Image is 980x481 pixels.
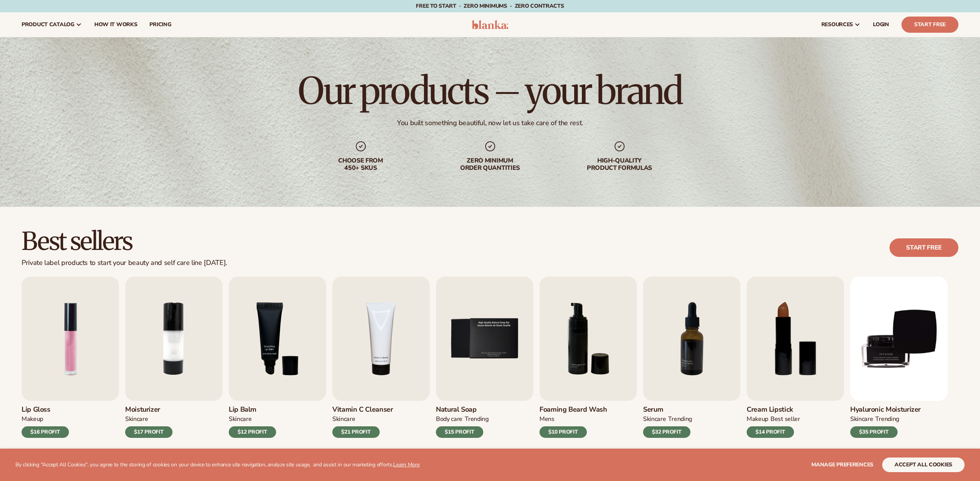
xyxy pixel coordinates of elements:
a: 4 / 9 [332,277,430,438]
a: 6 / 9 [539,277,637,438]
h3: Moisturizer [125,406,173,414]
button: accept all cookies [882,458,965,472]
span: pricing [149,22,171,28]
h1: Our products – your brand [298,72,682,109]
div: BODY Care [436,415,462,423]
div: $12 PROFIT [229,426,276,438]
div: TRENDING [875,415,899,423]
a: How It Works [88,12,144,37]
div: SKINCARE [125,415,148,423]
a: 2 / 9 [125,277,223,438]
h3: Lip Balm [229,406,276,414]
span: How It Works [94,22,137,28]
a: 9 / 9 [850,277,948,438]
h3: Lip Gloss [22,406,69,414]
div: SKINCARE [229,415,251,423]
div: $16 PROFIT [22,426,69,438]
a: Start Free [901,17,958,33]
div: $21 PROFIT [332,426,380,438]
p: By clicking "Accept All Cookies", you agree to the storing of cookies on your device to enhance s... [15,462,420,468]
h3: Foaming beard wash [539,406,607,414]
a: resources [815,12,867,37]
span: LOGIN [873,22,889,28]
h3: Cream Lipstick [747,406,800,414]
h3: Serum [643,406,692,414]
div: MAKEUP [747,415,768,423]
span: Manage preferences [811,461,873,468]
a: 5 / 9 [436,277,533,438]
a: product catalog [15,12,88,37]
div: $14 PROFIT [747,426,794,438]
div: MAKEUP [22,415,43,423]
a: 3 / 9 [229,277,326,438]
div: TRENDING [465,415,488,423]
span: product catalog [22,22,74,28]
button: Manage preferences [811,458,873,472]
div: $10 PROFIT [539,426,587,438]
img: logo [472,20,508,29]
div: SKINCARE [643,415,666,423]
div: $17 PROFIT [125,426,173,438]
span: Free to start · ZERO minimums · ZERO contracts [416,2,564,10]
a: pricing [143,12,177,37]
div: BEST SELLER [771,415,800,423]
div: mens [539,415,554,423]
div: Zero minimum order quantities [441,157,539,172]
a: 1 / 9 [22,277,119,438]
a: LOGIN [867,12,895,37]
div: SKINCARE [850,415,873,423]
div: High-quality product formulas [570,157,669,172]
a: 7 / 9 [643,277,740,438]
h3: Natural Soap [436,406,489,414]
a: 8 / 9 [747,277,844,438]
div: TRENDING [668,415,692,423]
div: Choose from 450+ Skus [312,157,410,172]
h3: Hyaluronic moisturizer [850,406,921,414]
h2: Best sellers [22,228,227,254]
div: Private label products to start your beauty and self care line [DATE]. [22,259,227,267]
div: $15 PROFIT [436,426,483,438]
a: Start free [890,238,958,257]
h3: Vitamin C Cleanser [332,406,393,414]
div: You built something beautiful, now let us take care of the rest. [397,119,583,127]
a: Learn More [393,461,419,468]
span: resources [821,22,853,28]
div: $32 PROFIT [643,426,690,438]
div: $35 PROFIT [850,426,898,438]
div: Skincare [332,415,355,423]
